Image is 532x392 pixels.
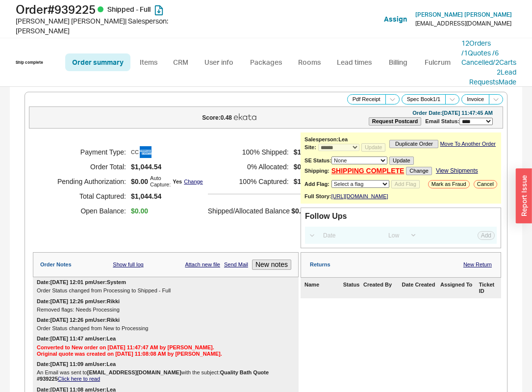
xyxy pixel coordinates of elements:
[294,178,324,186] span: $1,044.54
[208,145,289,159] h5: 100 % Shipped:
[304,136,348,142] b: Salesperson: Lea
[37,307,295,313] div: Removed flags: Needs Processing
[291,53,328,71] a: Rooms
[381,53,415,71] a: Billing
[304,282,341,294] div: Name
[224,261,248,268] a: Send Mail
[37,325,295,332] div: Order Status changed from New to Processing
[402,94,446,105] button: Spec Book1/1
[131,163,203,171] span: $1,044.54
[131,146,152,158] span: CC
[415,20,511,27] div: [EMAIL_ADDRESS][DOMAIN_NAME]
[113,261,143,268] a: Show full log
[37,287,295,294] div: Order Status changed from Processing to Shipped - Full
[45,189,126,204] h5: Total Captured:
[197,53,241,71] a: User info
[361,143,385,152] button: Update
[415,11,512,18] a: [PERSON_NAME] [PERSON_NAME]
[132,53,164,71] a: Items
[412,110,493,116] div: Order Date: [DATE] 11:47:45 AM
[461,39,499,66] a: 12Orders /1Quotes /6 Cancelled
[417,53,457,71] a: Fulcrum
[478,231,495,240] button: Add
[474,180,497,188] button: Cancel
[37,336,116,342] div: Date: [DATE] 11:47 am User: Lea
[389,157,413,165] button: Update
[353,96,380,103] span: Pdf Receipt
[173,179,182,185] div: Yes
[428,180,470,188] button: Mark as Fraud
[131,192,203,201] span: $1,044.54
[208,159,289,174] h5: 0 % Allocated:
[243,53,289,71] a: Packages
[304,181,329,187] b: Add Flag:
[481,232,491,239] span: Add
[402,282,439,294] div: Date Created
[45,159,126,174] h5: Order Total:
[65,53,130,71] a: Order summary
[252,260,291,270] button: New notes
[461,94,489,105] button: Invoice
[37,361,116,367] div: Date: [DATE] 11:09 am User: Lea
[208,174,289,189] h5: 100 % Captured:
[422,229,433,242] input: Note
[463,261,492,268] a: New Return
[425,118,459,124] span: Email Status:
[37,369,295,382] div: An Email was sent to with the subject:
[45,174,126,189] h5: Pending Authorization:
[37,344,295,351] div: Converted to New order on [DATE] 11:47:47 AM by [PERSON_NAME].
[363,282,400,294] div: Created By
[493,58,516,66] a: /2Carts
[304,144,316,150] b: Site:
[37,369,270,382] b: Quality Bath Quote #939225
[305,212,347,221] div: Follow Ups
[294,163,324,171] span: $0.00
[208,204,290,218] h5: Shipped/Allocated Balance
[166,53,195,71] a: CRM
[40,261,72,268] div: Order Notes
[37,279,126,286] div: Date: [DATE] 12:01 pm User: System
[131,178,148,186] span: $0.00
[58,376,100,382] a: Click here to read
[440,141,496,147] a: Move To Another Order
[389,140,438,148] button: Duplicate Order
[347,94,386,105] button: Pdf Receipt
[37,298,120,305] div: Date: [DATE] 12:26 pm User: Rikki
[131,207,148,215] span: $0.00
[384,14,407,24] button: Assign
[372,118,418,124] b: Request Postcard
[16,2,220,16] h1: Order # 939225
[469,68,516,86] a: 2Lead RequestsMade
[329,53,379,71] a: Lead times
[16,16,220,35] div: [PERSON_NAME] [PERSON_NAME] | Salesperson: [PERSON_NAME]
[150,175,171,188] div: Auto Capture:
[436,167,478,174] a: View Shipments
[16,60,43,65] div: Ship complete
[331,167,405,175] a: SHIPPING COMPLETE
[87,369,181,375] b: [EMAIL_ADDRESS][DOMAIN_NAME]
[304,168,329,174] b: Shipping:
[291,207,308,215] span: $0.00
[415,11,512,18] span: [PERSON_NAME] [PERSON_NAME]
[294,148,324,157] span: $1,044.54
[45,145,126,159] h5: Payment Type:
[318,229,380,242] input: Date
[467,96,484,103] span: Invoice
[304,157,331,163] b: SE Status:
[440,282,477,294] div: Assigned To
[202,115,232,121] div: Score: 0.48
[37,317,120,323] div: Date: [DATE] 12:26 pm User: Rikki
[331,193,388,200] a: [URL][DOMAIN_NAME]
[477,181,494,187] span: Cancel
[37,351,295,357] div: Original quote was created on [DATE] 11:08:08 AM by [PERSON_NAME].
[310,261,330,268] div: Returns
[107,5,151,13] span: Shipped - Full
[431,181,466,187] span: Mark as Fraud
[391,180,420,188] button: Add Flag
[369,117,422,126] button: Request Postcard
[184,179,203,185] a: Change
[406,167,432,175] button: Change
[479,282,497,294] div: Ticket ID
[343,282,361,294] div: Status
[45,204,126,218] h5: Open Balance:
